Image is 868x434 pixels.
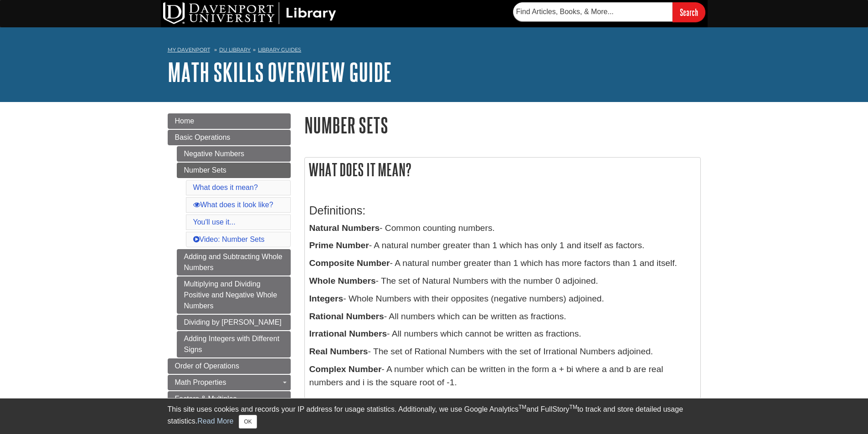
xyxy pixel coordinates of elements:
[239,415,257,429] button: Close
[175,378,226,386] span: Math Properties
[168,375,291,390] a: Math Properties
[309,240,369,250] b: Prime Number
[175,395,237,403] span: Factors & Multiples
[513,2,705,22] form: Searches DU Library's articles, books, and more
[177,146,291,162] a: Negative Numbers
[193,235,265,243] a: Video: Number Sets
[193,218,236,226] a: You'll use it...
[309,223,380,233] b: Natural Numbers
[309,204,696,217] h3: Definitions:
[197,417,233,425] a: Read More
[304,113,701,137] h1: Number Sets
[309,364,382,374] b: Complex Number
[219,46,251,53] a: DU Library
[168,358,291,374] a: Order of Operations
[309,258,390,268] b: Composite Number
[513,2,673,21] input: Find Articles, Books, & More...
[309,294,344,303] b: Integers
[309,329,387,338] b: Irrational Numbers
[309,222,696,235] p: - Common counting numbers.
[309,327,696,341] p: - All numbers which cannot be written as fractions.
[309,275,696,288] p: - The set of Natural Numbers with the number 0 adjoined.
[177,331,291,357] a: Adding Integers with Different Signs
[309,239,696,252] p: - A natural number greater than 1 which has only 1 and itself as factors.
[519,404,526,410] sup: TM
[309,292,696,306] p: - Whole Numbers with their opposites (negative numbers) adjoined.
[309,345,696,358] p: - The set of Rational Numbers with the set of Irrational Numbers adjoined.
[309,347,368,356] b: Real Numbers
[309,257,696,270] p: - A natural number greater than 1 which has more factors than 1 and itself.
[177,249,291,276] a: Adding and Subtracting Whole Numbers
[193,184,258,191] a: What does it mean?
[168,44,701,58] nav: breadcrumb
[305,158,700,182] h2: What does it mean?
[168,404,701,429] div: This site uses cookies and records your IP address for usage statistics. Additionally, we use Goo...
[168,46,210,54] a: My Davenport
[177,276,291,314] a: Multiplying and Dividing Positive and Negative Whole Numbers
[168,58,392,86] a: Math Skills Overview Guide
[309,276,376,286] b: Whole Numbers
[309,310,696,323] p: - All numbers which can be written as fractions.
[309,363,696,389] p: - A number which can be written in the form a + bi where a and b are real numbers and i is the sq...
[175,117,195,125] span: Home
[168,130,291,145] a: Basic Operations
[177,163,291,178] a: Number Sets
[570,404,577,410] sup: TM
[193,201,273,209] a: What does it look like?
[177,315,291,330] a: Dividing by [PERSON_NAME]
[168,113,291,129] a: Home
[175,133,231,141] span: Basic Operations
[175,362,239,370] span: Order of Operations
[673,2,705,22] input: Search
[168,391,291,407] a: Factors & Multiples
[163,2,336,24] img: DU Library
[258,46,301,53] a: Library Guides
[309,311,384,321] b: Rational Numbers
